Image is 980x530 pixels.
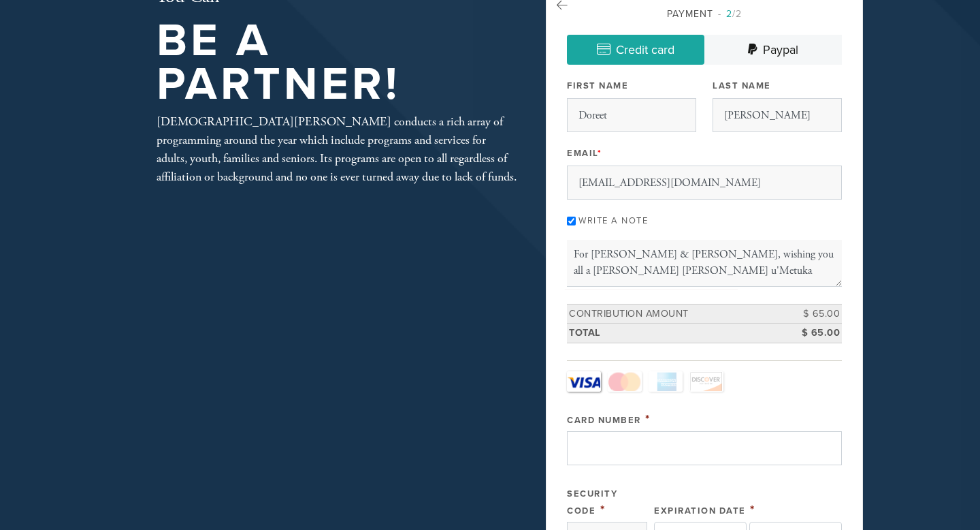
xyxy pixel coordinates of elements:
[645,411,651,426] span: This field is required.
[654,505,746,516] label: Expiration Date
[567,304,781,324] td: Contribution Amount
[567,371,601,392] a: Visa
[157,112,517,186] div: [DEMOGRAPHIC_DATA][PERSON_NAME] conducts a rich array of programming around the year which includ...
[567,35,704,65] a: Credit card
[713,80,771,92] label: Last Name
[689,371,723,392] a: Discover
[781,304,842,324] td: $ 65.00
[649,371,683,392] a: Amex
[567,80,628,92] label: First Name
[567,488,617,516] label: Security Code
[157,19,517,107] h1: Be A Partner!
[567,147,602,159] label: Email
[567,7,842,21] div: Payment
[600,502,606,517] span: This field is required.
[704,35,842,65] a: Paypal
[726,8,732,20] span: 2
[567,324,781,343] td: Total
[781,324,842,343] td: $ 65.00
[578,215,648,226] label: Write a note
[608,371,642,392] a: MasterCard
[750,502,755,517] span: This field is required.
[567,415,641,426] label: Card Number
[598,148,602,159] span: This field is required.
[718,8,742,20] span: /2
